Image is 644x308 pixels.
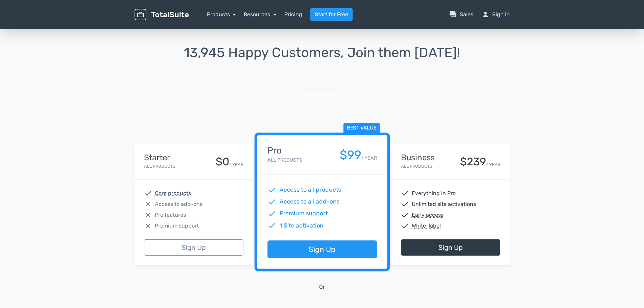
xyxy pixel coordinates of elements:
span: check [401,222,409,230]
span: close [144,222,152,230]
a: Sign Up [267,241,377,259]
h4: Starter [144,153,175,162]
span: Premium support [279,209,328,218]
span: check [401,200,409,208]
a: question_answerSales [449,10,473,19]
span: Best value [343,123,380,134]
a: Pricing [284,10,302,19]
small: / YEAR [361,155,377,162]
span: check [267,221,276,230]
small: All Products [144,164,175,169]
small: All Products [267,157,302,163]
span: check [401,211,409,219]
span: 1 Site activation [279,221,324,230]
a: Products [207,11,236,18]
div: $0 [216,156,229,168]
h4: Pro [267,146,302,156]
a: Sign Up [144,239,243,256]
span: check [267,197,276,206]
h4: Business [401,153,435,162]
abbr: White-label [412,222,441,230]
span: question_answer [449,10,457,19]
a: Sign Up [401,239,500,256]
span: close [144,211,152,219]
a: personSign in [481,10,510,19]
h1: 13,945 Happy Customers, Join them [DATE]! [135,45,510,60]
span: check [401,189,409,197]
span: check [144,189,152,197]
span: Access to all products [279,186,341,194]
abbr: Core products [155,189,191,197]
span: Or [319,283,325,291]
span: Access to all add-ons [279,197,339,206]
small: / YEAR [229,161,243,168]
span: Pro features [155,211,186,219]
span: Access to add-ons [155,200,202,208]
small: All Products [401,164,432,169]
a: Resources [244,11,276,18]
small: / YEAR [486,161,500,168]
abbr: Early access [412,211,444,219]
span: close [144,200,152,208]
a: Start for Free [310,8,353,21]
div: $239 [460,156,486,168]
span: check [267,209,276,218]
div: $99 [339,148,361,162]
span: Unlimited site activations [412,200,476,208]
img: TotalSuite for WordPress [135,9,189,21]
span: Premium support [155,222,199,230]
span: person [481,10,490,19]
span: Everything in Pro [412,189,456,197]
span: check [267,186,276,194]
